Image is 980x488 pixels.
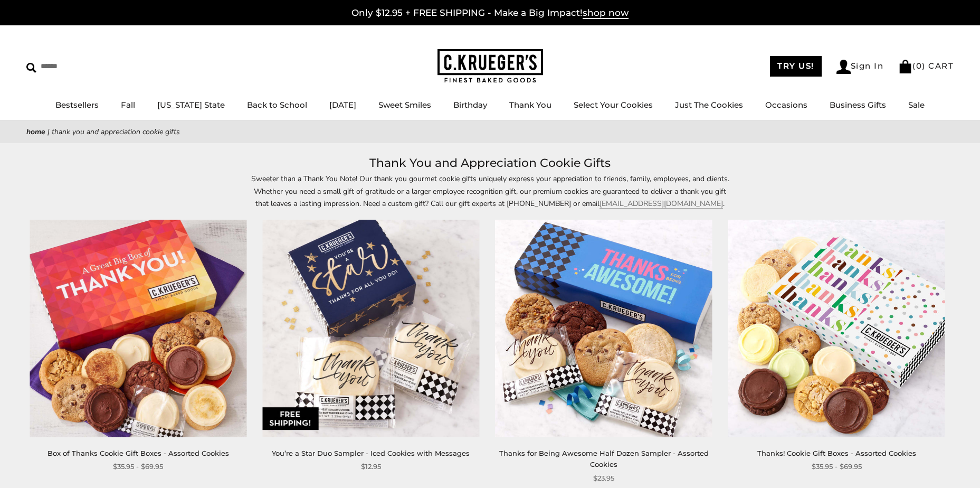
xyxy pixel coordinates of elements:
img: C.KRUEGER'S [437,49,543,83]
span: $35.95 - $69.95 [812,461,862,472]
a: TRY US! [770,56,822,77]
img: Thanks for Being Awesome Half Dozen Sampler - Assorted Cookies [495,220,712,437]
img: Bag [898,60,912,73]
a: Box of Thanks Cookie Gift Boxes - Assorted Cookies [47,449,229,457]
a: Home [26,127,45,137]
a: You’re a Star Duo Sampler - Iced Cookies with Messages [272,449,470,457]
a: [US_STATE] State [157,100,225,110]
a: Bestsellers [55,100,99,110]
span: $12.95 [361,461,381,472]
a: Back to School [247,100,307,110]
input: Search [26,58,152,74]
img: You’re a Star Duo Sampler - Iced Cookies with Messages [262,220,479,437]
a: Fall [121,100,135,110]
p: Sweeter than a Thank You Note! Our thank you gourmet cookie gifts uniquely express your appreciat... [248,173,733,209]
a: [EMAIL_ADDRESS][DOMAIN_NAME] [600,199,723,209]
a: Thanks! Cookie Gift Boxes - Assorted Cookies [757,449,916,457]
span: shop now [583,7,629,19]
a: Business Gifts [830,100,886,110]
img: Box of Thanks Cookie Gift Boxes - Assorted Cookies [30,220,246,437]
a: Occasions [765,100,807,110]
img: Thanks! Cookie Gift Boxes - Assorted Cookies [728,220,945,437]
a: Sale [908,100,925,110]
a: [DATE] [329,100,356,110]
span: | [47,127,50,137]
span: 0 [916,61,922,71]
span: $35.95 - $69.95 [113,461,163,472]
a: Thanks for Being Awesome Half Dozen Sampler - Assorted Cookies [499,449,709,468]
a: Only $12.95 + FREE SHIPPING - Make a Big Impact!shop now [351,7,629,19]
nav: breadcrumbs [26,126,954,138]
img: Search [26,63,36,73]
a: Just The Cookies [675,100,743,110]
img: Account [836,60,851,74]
a: (0) CART [898,61,954,71]
a: Sweet Smiles [378,100,431,110]
a: Thank You [509,100,551,110]
h1: Thank You and Appreciation Cookie Gifts [42,154,938,173]
a: Birthday [453,100,487,110]
a: Select Your Cookies [574,100,653,110]
a: Sign In [836,60,884,74]
span: $23.95 [593,473,614,484]
span: Thank You and Appreciation Cookie Gifts [52,127,180,137]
